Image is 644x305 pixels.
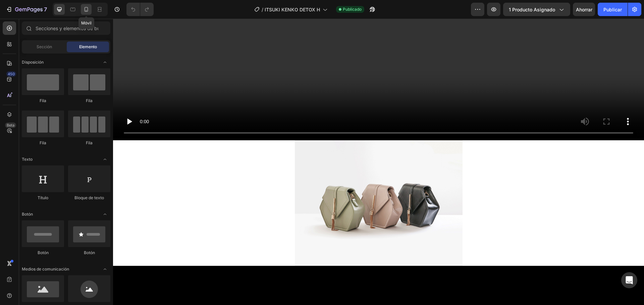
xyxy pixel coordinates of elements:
font: Elemento [79,44,97,49]
button: Ahorrar [573,3,595,16]
font: 1 producto asignado [509,7,555,12]
font: Medios de comunicación [22,266,69,272]
font: Ahorrar [576,7,592,12]
font: Sección [37,44,52,49]
iframe: Área de diseño [113,19,644,305]
font: Bloque de texto [74,195,104,200]
font: ITSUKI KENKO DETOX H [265,7,320,12]
font: / [262,7,263,12]
button: 1 producto asignado [503,3,570,16]
button: 7 [3,3,50,16]
font: Fila [40,140,46,145]
input: Secciones y elementos de búsqueda [22,21,110,35]
font: Publicar [603,7,622,12]
font: Fila [86,140,93,145]
span: Abrir palanca [100,209,110,220]
font: Fila [86,98,93,103]
font: Botón [38,250,49,255]
font: Disposición [22,60,44,65]
span: Abrir palanca [100,264,110,275]
font: Fila [40,98,46,103]
span: Abrir palanca [100,57,110,68]
span: Abrir palanca [100,154,110,165]
font: 450 [8,72,15,76]
font: Botón [84,250,95,255]
font: 7 [44,6,47,13]
font: Beta [7,123,14,128]
div: Deshacer/Rehacer [126,3,154,16]
font: Título [38,195,48,200]
font: Publicado [343,7,362,12]
font: Texto [22,157,33,162]
button: Publicar [598,3,628,16]
div: Abrir Intercom Messenger [621,272,637,288]
font: Botón [22,212,33,217]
